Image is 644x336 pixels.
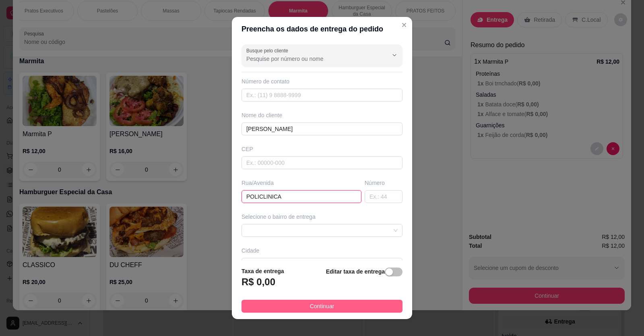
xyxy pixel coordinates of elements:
header: Preencha os dados de entrega do pedido [232,17,412,41]
input: Ex.: Santo André [242,258,402,271]
div: Número de contato [242,77,402,85]
div: CEP [242,145,402,153]
button: Continuar [242,300,402,313]
input: Ex.: João da Silva [242,122,402,135]
input: Ex.: 44 [365,190,402,203]
input: Ex.: Rua Oscar Freire [242,190,361,203]
strong: Editar taxa de entrega [326,268,385,275]
span: Continuar [310,302,334,311]
strong: Taxa de entrega [242,268,284,274]
button: Close [398,19,411,31]
input: Ex.: 00000-000 [242,156,402,169]
input: Busque pelo cliente [246,55,375,63]
input: Ex.: (11) 9 8888-9999 [242,89,402,102]
button: Show suggestions [388,49,401,62]
h3: R$ 0,00 [242,276,275,288]
div: Rua/Avenida [242,179,361,187]
div: Número [365,179,402,187]
div: Cidade [242,247,402,255]
label: Busque pelo cliente [246,47,291,54]
div: Selecione o bairro de entrega [242,213,402,221]
div: Nome do cliente [242,111,402,119]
